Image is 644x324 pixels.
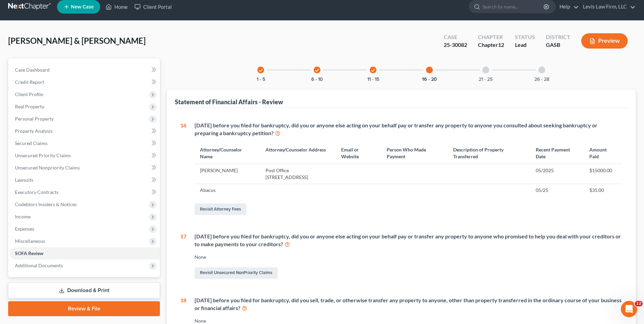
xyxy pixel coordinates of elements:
[479,77,493,82] button: 21 - 25
[180,233,186,280] div: 17
[478,41,504,49] div: Chapter
[546,41,570,49] div: GASB
[8,283,160,299] a: Download & Print
[15,91,43,97] span: Client Profile
[195,122,622,137] div: [DATE] before you filed for bankruptcy, did you or anyone else acting on your behalf pay or trans...
[10,174,160,186] a: Lawsuits
[175,98,283,106] div: Statement of Financial Affairs - Review
[15,140,48,146] span: Secured Claims
[584,142,622,164] th: Amount Paid
[15,250,43,256] span: SOFA Review
[15,104,44,109] span: Real Property
[336,142,381,164] th: Email or Website
[15,79,44,85] span: Credit Report
[515,33,535,41] div: Status
[15,128,53,134] span: Property Analysis
[584,184,622,197] td: $35.00
[15,177,33,183] span: Lawsuits
[311,77,323,82] button: 6 - 10
[621,301,637,317] iframe: Intercom live chat
[534,77,549,82] button: 26 - 28
[257,77,265,82] button: 1 - 5
[10,125,160,137] a: Property Analysis
[422,77,437,82] button: 16 - 20
[10,76,160,88] a: Credit Report
[367,77,379,82] button: 11 - 15
[195,267,278,279] a: Revisit Unsecured NonPriority Claims
[10,162,160,174] a: Unsecured Nonpriority Claims
[15,116,54,122] span: Personal Property
[195,142,260,164] th: Attorney/Counselor Name
[260,142,336,164] th: Attorney/Counselor Address
[444,33,467,41] div: Case
[258,68,263,73] i: check
[260,164,336,184] td: Post Office [STREET_ADDRESS]
[581,33,628,49] button: Preview
[635,301,643,306] span: 12
[371,68,375,73] i: check
[478,33,504,41] div: Chapter
[180,122,186,216] div: 16
[15,189,58,195] span: Executory Contracts
[444,41,467,49] div: 25-30082
[195,164,260,184] td: [PERSON_NAME]
[102,1,131,13] a: Home
[579,1,636,13] a: Levis Law Firm, LLC
[8,301,160,316] a: Review & File
[8,36,146,46] span: [PERSON_NAME] & [PERSON_NAME]
[515,41,535,49] div: Lead
[15,165,80,170] span: Unsecured Nonpriority Claims
[195,254,622,260] div: None
[10,247,160,259] a: SOFA Review
[10,137,160,149] a: Secured Claims
[71,4,94,10] span: New Case
[15,238,45,244] span: Miscellaneous
[15,226,34,232] span: Expenses
[195,203,246,215] a: Revisit Attorney Fees
[530,164,584,184] td: 05/2025
[131,1,175,13] a: Client Portal
[315,68,319,73] i: check
[195,296,622,312] div: [DATE] before you filed for bankruptcy, did you sell, trade, or otherwise transfer any property t...
[15,67,50,73] span: Case Dashboard
[530,142,584,164] th: Recent Payment Date
[498,41,504,48] span: 12
[10,186,160,198] a: Executory Contracts
[556,1,579,13] a: Help
[15,201,77,207] span: Codebtors Insiders & Notices
[10,64,160,76] a: Case Dashboard
[10,149,160,162] a: Unsecured Priority Claims
[448,142,530,164] th: Description of Property Transferred
[195,233,622,248] div: [DATE] before you filed for bankruptcy, did you or anyone else acting on your behalf pay or trans...
[381,142,448,164] th: Person Who Made Payment
[195,184,260,197] td: Abacus
[546,33,570,41] div: District
[530,184,584,197] td: 05/25
[15,152,71,158] span: Unsecured Priority Claims
[15,263,63,268] span: Additional Documents
[482,0,545,13] input: Search by name...
[584,164,622,184] td: $15000.00
[15,214,31,219] span: Income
